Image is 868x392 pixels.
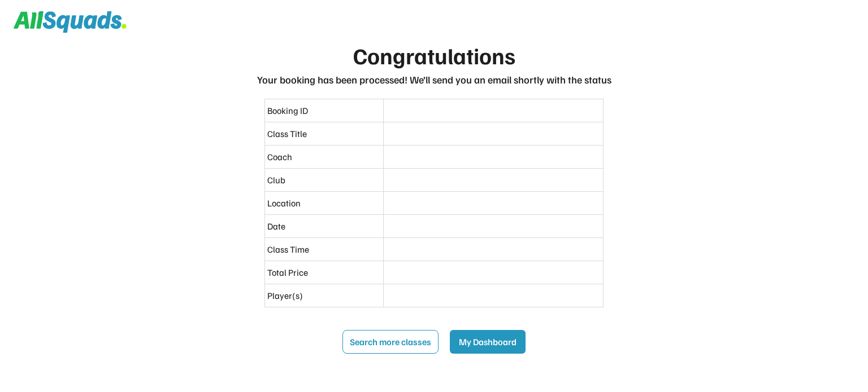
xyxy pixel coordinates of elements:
[267,173,381,187] div: Club
[267,219,381,233] div: Date
[267,104,381,117] div: Booking ID
[267,196,381,210] div: Location
[342,330,439,354] button: Search more classes
[353,38,515,72] div: Congratulations
[267,127,381,140] div: Class Title
[14,11,127,33] img: Squad%20Logo.svg
[267,266,381,279] div: Total Price
[450,330,526,354] button: My Dashboard
[267,289,381,302] div: Player(s)
[267,243,381,256] div: Class Time
[267,150,381,164] div: Coach
[257,72,611,87] div: Your booking has been processed! We’ll send you an email shortly with the status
